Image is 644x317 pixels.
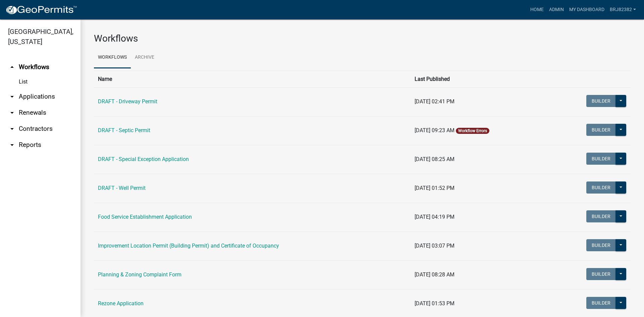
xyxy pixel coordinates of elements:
[411,71,549,87] th: Last Published
[528,3,546,16] a: Home
[98,271,181,278] a: Planning & Zoning Complaint Form
[586,239,616,251] button: Builder
[98,156,189,162] a: DRAFT - Special Exception Application
[586,181,616,194] button: Builder
[131,47,158,68] a: Archive
[586,95,616,107] button: Builder
[94,71,411,87] th: Name
[415,243,454,249] span: [DATE] 03:07 PM
[8,125,16,133] i: arrow_drop_down
[586,268,616,280] button: Builder
[567,3,607,16] a: My Dashboard
[98,98,157,105] a: DRAFT - Driveway Permit
[98,300,144,307] a: Rezone Application
[586,153,616,165] button: Builder
[546,3,567,16] a: Admin
[98,214,192,220] a: Food Service Establishment Application
[98,127,150,134] a: DRAFT - Septic Permit
[8,93,16,101] i: arrow_drop_down
[8,63,16,71] i: arrow_drop_up
[98,243,279,249] a: Improvement Location Permit (Building Permit) and Certificate of Occupancy
[415,156,454,162] span: [DATE] 08:25 AM
[415,300,454,307] span: [DATE] 01:53 PM
[8,141,16,149] i: arrow_drop_down
[607,3,639,16] a: brj82382
[415,127,454,134] span: [DATE] 09:23 AM
[415,214,454,220] span: [DATE] 04:19 PM
[586,124,616,136] button: Builder
[415,98,454,105] span: [DATE] 02:41 PM
[586,297,616,309] button: Builder
[94,33,631,44] h3: Workflows
[98,185,146,191] a: DRAFT - Well Permit
[8,109,16,117] i: arrow_drop_down
[94,47,131,68] a: Workflows
[586,210,616,222] button: Builder
[458,128,487,133] a: Workflow Errors
[415,271,454,278] span: [DATE] 08:28 AM
[415,185,454,191] span: [DATE] 01:52 PM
